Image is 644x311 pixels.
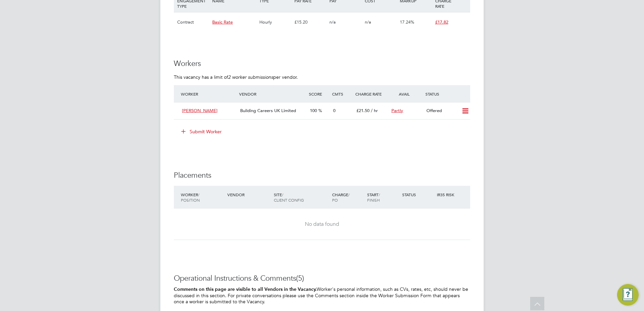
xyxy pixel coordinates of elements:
div: Avail [389,88,424,100]
div: Vendor [226,188,272,201]
div: Worker [179,188,226,206]
span: 17.24% [400,19,414,25]
span: n/a [365,19,371,25]
span: £21.50 [356,108,369,113]
div: Worker [179,88,237,100]
h3: Workers [174,59,470,69]
span: [PERSON_NAME] [182,108,218,113]
span: Partly [391,108,403,113]
div: £15.20 [293,12,328,32]
p: Worker's personal information, such as CVs, rates, etc, should never be discussed in this section... [174,286,470,305]
div: Status [400,188,436,201]
div: Cmts [330,88,354,100]
span: (5) [296,274,304,283]
h3: Placements [174,171,470,180]
p: This vacancy has a limit of per vendor. [174,74,470,80]
div: Contract [175,12,211,32]
span: Building Careers UK Limited [240,108,296,113]
span: / hr [371,108,378,113]
span: / PO [332,192,350,203]
span: £17.82 [435,19,448,25]
div: Start [365,188,400,206]
b: Comments on this page are visible to all Vendors in the Vacancy. [174,286,317,292]
div: IR35 Risk [435,188,458,201]
span: n/a [329,19,336,25]
div: Charge [330,188,365,206]
div: Status [424,88,470,100]
span: 100 [310,108,317,113]
span: 0 [333,108,335,113]
div: Site [272,188,330,206]
div: No data found [181,221,463,228]
span: Basic Rate [212,19,233,25]
span: / Client Config [274,192,304,203]
span: / Finish [367,192,380,203]
div: Offered [424,105,459,116]
div: Charge Rate [354,88,389,100]
div: Score [307,88,330,100]
span: / Position [181,192,200,203]
em: 2 worker submissions [228,74,273,80]
button: Submit Worker [176,126,227,137]
div: Hourly [258,12,293,32]
button: Engage Resource Center [617,284,639,306]
h3: Operational Instructions & Comments [174,274,470,283]
div: Vendor [237,88,307,100]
